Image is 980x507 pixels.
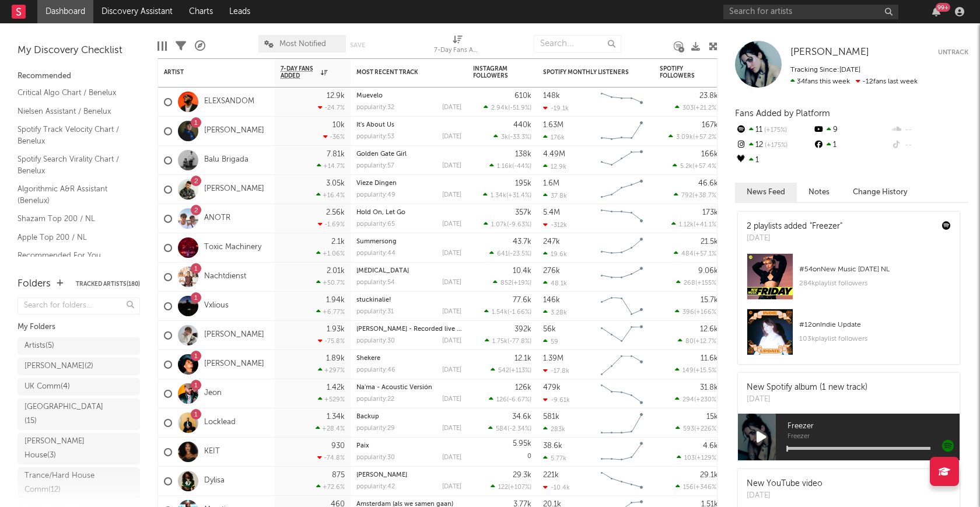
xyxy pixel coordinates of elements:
span: +12.7 % [695,338,716,345]
div: 12.9k [543,163,566,170]
div: popularity: 44 [356,250,395,257]
div: 479k [543,384,561,391]
div: Edit Columns [157,29,167,63]
span: 852 [501,280,512,286]
a: [MEDICAL_DATA] [356,268,409,274]
div: 7-Day Fans Added (7-Day Fans Added) [434,29,481,63]
button: Change History [841,183,919,202]
a: Nielsen Assistant / Benelux [17,105,128,118]
div: [PERSON_NAME] ( 2 ) [24,359,93,373]
span: Fans Added by Platform [735,109,830,118]
span: Freezer [787,433,960,440]
svg: Chart title [596,379,648,408]
span: 1.34k [491,193,506,199]
span: 34 fans this week [790,78,850,85]
a: Critical Algo Chart / Benelux [17,86,128,99]
div: popularity: 57 [356,163,394,169]
a: ELEXSANDOM [204,97,254,107]
div: 9.06k [698,267,718,275]
a: Golden Gate Girl [356,151,407,158]
div: 2.1k [331,238,345,246]
div: 1.39M [543,355,563,362]
div: Artist [164,69,251,76]
a: Recommended For You [17,249,128,262]
div: [DATE] [442,425,461,432]
div: 146k [543,296,560,304]
span: 1.12k [679,222,694,228]
a: [PERSON_NAME] [790,47,869,58]
svg: Chart title [596,438,648,467]
div: [DATE] [747,394,867,405]
div: ( ) [674,191,718,199]
div: +16.4 % [316,191,345,199]
div: ( ) [489,396,531,403]
div: 1.34k [327,413,345,421]
svg: Chart title [596,88,648,117]
span: 484 [681,251,694,257]
input: Search for folders... [17,298,140,314]
div: ( ) [675,396,718,403]
div: 276k [543,267,560,275]
span: 593 [683,426,694,432]
div: Na'ma - Acoustic Versión [356,384,461,391]
a: Dylisa [204,476,225,486]
div: Recommended [17,69,140,83]
div: 31.8k [700,384,718,391]
span: -2.34 % [509,426,530,432]
div: 392k [514,326,531,333]
a: Paix [356,443,369,449]
div: -9.61k [543,396,570,404]
div: ADHD [356,268,461,274]
span: Freezer [787,419,960,433]
span: +41.1 % [695,222,716,228]
div: -36 % [323,133,345,141]
span: +57.2 % [695,134,716,141]
button: Notes [797,183,841,202]
div: Summersong [356,239,461,245]
div: popularity: 46 [356,367,395,373]
div: ( ) [673,162,718,170]
div: 166k [701,151,718,158]
div: popularity: 53 [356,134,394,140]
div: Trance/Hard House Comm ( 12 ) [24,469,107,497]
span: +175 % [762,127,787,134]
a: Na'ma - Acoustic Versión [356,384,432,391]
a: Vxlious [204,301,229,311]
span: -23.5 % [510,251,530,257]
span: +57.4 % [694,163,716,170]
div: 0 [473,438,531,466]
div: 5.4M [543,209,560,216]
a: ANOTR [204,214,230,223]
span: 584 [496,426,508,432]
div: [DATE] [442,134,461,140]
div: ( ) [484,104,531,111]
div: ( ) [676,279,718,286]
div: 2.56k [326,209,345,216]
a: Spotify Track Velocity Chart / Benelux [17,123,128,147]
button: Untrack [938,47,968,58]
div: +6.77 % [316,308,345,316]
a: Nachtdienst [204,272,246,282]
div: ( ) [675,104,718,111]
div: 283k [543,425,565,433]
span: 126 [496,397,507,403]
span: +21.2 % [695,105,716,111]
div: -- [891,138,968,153]
span: +175 % [763,142,787,149]
a: Backup [356,414,379,420]
a: Hold On, Let Go [356,209,405,216]
div: [DATE] [442,163,461,169]
a: [PERSON_NAME] [204,330,264,340]
div: 38.6k [543,442,562,450]
div: [DATE] [442,250,461,257]
div: 357k [515,209,531,216]
div: popularity: 30 [356,338,395,344]
a: Jeon [204,389,222,398]
div: -75.8 % [318,337,345,345]
svg: Chart title [596,321,648,350]
div: popularity: 22 [356,396,394,403]
button: News Feed [735,183,797,202]
div: -312k [543,221,567,229]
div: [DATE] [442,104,461,111]
div: [DATE] [442,396,461,403]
